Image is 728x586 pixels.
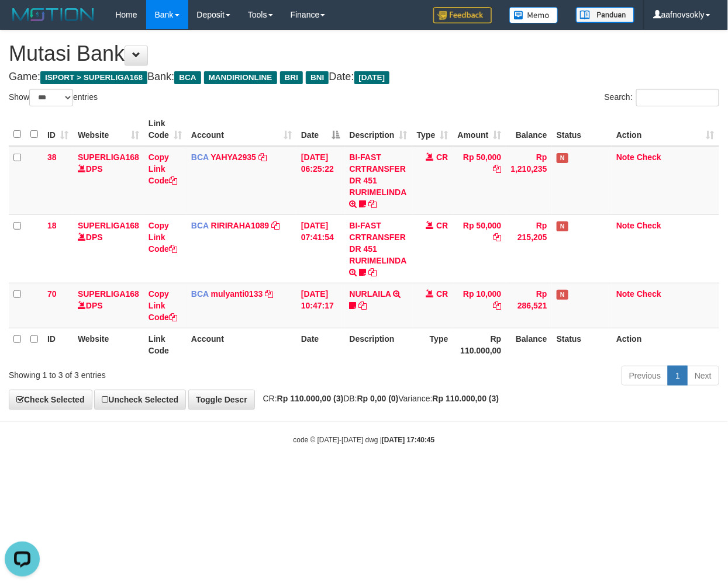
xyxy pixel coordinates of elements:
img: MOTION_logo.png [9,6,98,23]
a: YAHYA2935 [211,152,256,162]
input: Search: [636,89,719,106]
th: Link Code [144,328,187,361]
span: Has Note [557,221,568,231]
td: BI-FAST CRTRANSFER DR 451 RURIMELINDA [345,146,412,215]
span: [DATE] [354,71,390,84]
td: BI-FAST CRTRANSFER DR 451 RURIMELINDA [345,214,412,283]
label: Search: [605,89,719,106]
a: Check Selected [9,390,92,410]
th: Status [552,328,612,361]
div: Showing 1 to 3 of 3 entries [9,365,295,381]
a: Check [637,221,661,230]
a: Copy Rp 50,000 to clipboard [494,164,502,174]
th: Amount: activate to sort column ascending [453,113,506,146]
a: Copy YAHYA2935 to clipboard [258,152,267,162]
a: Copy RIRIRAHA1089 to clipboard [271,221,280,230]
a: Copy BI-FAST CRTRANSFER DR 451 RURIMELINDA to clipboard [368,268,377,277]
td: [DATE] 10:47:17 [296,283,345,328]
th: Website [73,328,144,361]
span: BNI [306,71,329,84]
a: Copy BI-FAST CRTRANSFER DR 451 RURIMELINDA to clipboard [368,199,377,209]
select: Showentries [29,89,73,106]
td: Rp 286,521 [506,283,552,328]
span: BCA [174,71,201,84]
span: BRI [280,71,303,84]
a: Copy Link Code [149,289,177,322]
a: SUPERLIGA168 [78,152,139,162]
a: Copy Rp 50,000 to clipboard [494,233,502,242]
th: Date [296,328,345,361]
td: DPS [73,283,144,328]
th: Description [345,328,412,361]
span: BCA [191,152,209,162]
th: Balance [506,113,552,146]
span: Has Note [557,290,568,300]
a: Next [687,366,719,386]
th: Rp 110.000,00 [453,328,506,361]
span: 70 [47,289,57,299]
h4: Game: Bank: Date: [9,71,719,83]
strong: [DATE] 17:40:45 [382,436,434,444]
a: Note [616,289,634,299]
small: code © [DATE]-[DATE] dwg | [294,436,435,444]
span: BCA [191,289,209,299]
span: CR [436,152,448,162]
img: Button%20Memo.svg [509,7,558,23]
td: DPS [73,214,144,283]
th: Account: activate to sort column ascending [187,113,296,146]
td: DPS [73,146,144,215]
strong: Rp 0,00 (0) [357,394,399,403]
a: Check [637,289,661,299]
span: 38 [47,152,57,162]
a: Note [616,221,634,230]
th: Account [187,328,296,361]
th: Type [412,328,453,361]
label: Show entries [9,89,98,106]
strong: Rp 110.000,00 (3) [277,394,344,403]
a: NURLAILA [350,289,391,299]
th: ID: activate to sort column ascending [43,113,73,146]
td: Rp 215,205 [506,214,552,283]
span: BCA [191,221,209,230]
a: Uncheck Selected [94,390,186,410]
th: Type: activate to sort column ascending [412,113,453,146]
span: CR [436,289,448,299]
td: [DATE] 06:25:22 [296,146,345,215]
a: Previous [622,366,668,386]
td: Rp 50,000 [453,214,506,283]
span: ISPORT > SUPERLIGA168 [40,71,147,84]
th: Action: activate to sort column ascending [612,113,719,146]
button: Open LiveChat chat widget [5,5,40,40]
a: Toggle Descr [188,390,255,410]
span: CR [436,221,448,230]
th: Action [612,328,719,361]
img: panduan.png [576,7,634,23]
a: SUPERLIGA168 [78,289,139,299]
a: Copy Link Code [149,152,177,185]
a: Copy NURLAILA to clipboard [359,301,367,310]
th: Website: activate to sort column ascending [73,113,144,146]
a: RIRIRAHA1089 [211,221,270,230]
strong: Rp 110.000,00 (3) [433,394,499,403]
span: MANDIRIONLINE [204,71,277,84]
th: Link Code: activate to sort column ascending [144,113,187,146]
a: Copy Rp 10,000 to clipboard [494,301,502,310]
img: Feedback.jpg [433,7,492,23]
th: Balance [506,328,552,361]
h1: Mutasi Bank [9,42,719,65]
a: Copy Link Code [149,221,177,254]
th: Description: activate to sort column ascending [345,113,412,146]
a: Note [616,152,634,162]
span: Has Note [557,153,568,163]
a: Copy mulyanti0133 to clipboard [265,289,273,299]
span: 18 [47,221,57,230]
td: Rp 10,000 [453,283,506,328]
th: Status [552,113,612,146]
th: Date: activate to sort column descending [296,113,345,146]
a: Check [637,152,661,162]
td: [DATE] 07:41:54 [296,214,345,283]
span: CR: DB: Variance: [257,394,499,403]
a: 1 [668,366,688,386]
a: SUPERLIGA168 [78,221,139,230]
td: Rp 1,210,235 [506,146,552,215]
